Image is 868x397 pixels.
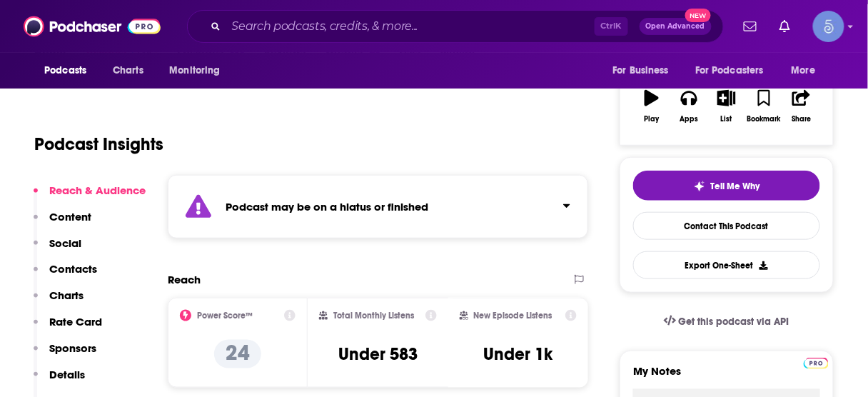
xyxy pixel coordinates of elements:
[34,57,105,84] button: open menu
[747,115,781,124] div: Bookmark
[34,262,97,288] button: Contacts
[34,184,146,210] button: Reach & Audience
[694,181,705,192] img: tell me why sparkle
[214,340,261,368] p: 24
[484,343,553,365] h3: Under 1k
[226,200,428,213] strong: Podcast may be on a hiatus or finished
[813,11,844,42] span: Logged in as Spiral5-G1
[804,358,829,369] img: Podchaser Pro
[745,81,782,132] button: Bookmark
[708,81,745,132] button: List
[338,343,418,365] h3: Under 583
[782,57,834,84] button: open menu
[49,341,96,355] p: Sponsors
[640,18,712,35] button: Open AdvancedNew
[804,356,829,369] a: Pro website
[792,61,816,81] span: More
[34,368,85,394] button: Details
[633,171,820,201] button: tell me why sparkleTell Me Why
[49,236,81,250] p: Social
[49,288,84,302] p: Charts
[49,368,85,381] p: Details
[197,311,253,321] h2: Power Score™
[104,57,152,84] a: Charts
[49,315,102,328] p: Rate Card
[226,15,595,38] input: Search podcasts, credits, & more...
[34,236,81,263] button: Social
[333,311,414,321] h2: Total Monthly Listens
[680,115,699,124] div: Apps
[685,9,711,22] span: New
[645,115,660,124] div: Play
[34,134,163,155] h1: Podcast Insights
[633,212,820,240] a: Contact This Podcast
[670,81,707,132] button: Apps
[783,81,820,132] button: Share
[159,57,238,84] button: open menu
[721,115,732,124] div: List
[34,288,84,315] button: Charts
[612,61,669,81] span: For Business
[113,61,143,81] span: Charts
[187,10,724,43] div: Search podcasts, credits, & more...
[602,57,687,84] button: open menu
[49,262,97,276] p: Contacts
[792,115,811,124] div: Share
[633,364,820,389] label: My Notes
[679,316,789,328] span: Get this podcast via API
[44,61,86,81] span: Podcasts
[813,11,844,42] img: User Profile
[646,23,705,30] span: Open Advanced
[738,14,762,39] a: Show notifications dropdown
[774,14,796,39] a: Show notifications dropdown
[474,311,552,321] h2: New Episode Listens
[49,210,91,223] p: Content
[169,61,220,81] span: Monitoring
[711,181,760,192] span: Tell Me Why
[595,17,628,36] span: Ctrl K
[633,251,820,279] button: Export One-Sheet
[633,81,670,132] button: Play
[49,184,146,197] p: Reach & Audience
[34,210,91,236] button: Content
[34,315,102,341] button: Rate Card
[24,13,161,40] img: Podchaser - Follow, Share and Rate Podcasts
[686,57,784,84] button: open menu
[652,304,801,339] a: Get this podcast via API
[34,341,96,368] button: Sponsors
[813,11,844,42] button: Show profile menu
[168,273,201,286] h2: Reach
[168,175,588,238] section: Click to expand status details
[695,61,764,81] span: For Podcasters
